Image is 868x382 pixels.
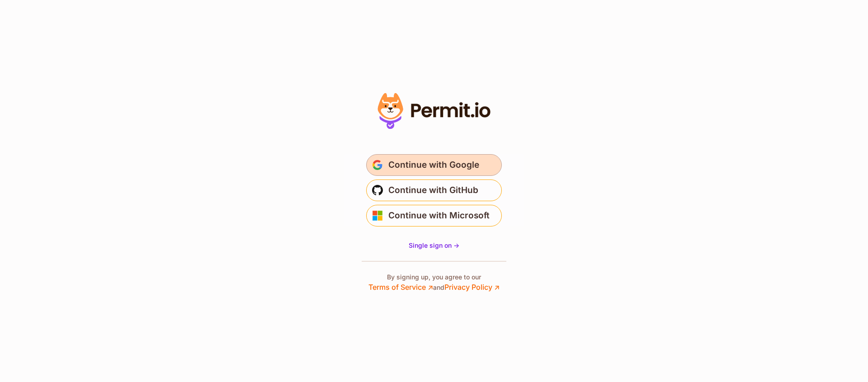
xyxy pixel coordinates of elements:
button: Continue with GitHub [366,179,502,201]
span: Continue with GitHub [388,183,478,198]
p: By signing up, you agree to our and [368,273,500,292]
span: Single sign on -> [409,241,459,249]
button: Continue with Google [366,154,502,176]
a: Privacy Policy ↗ [444,283,500,292]
button: Continue with Microsoft [366,205,502,226]
a: Single sign on -> [409,241,459,250]
span: Continue with Google [388,158,479,172]
a: Terms of Service ↗ [368,283,433,292]
span: Continue with Microsoft [388,208,490,223]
